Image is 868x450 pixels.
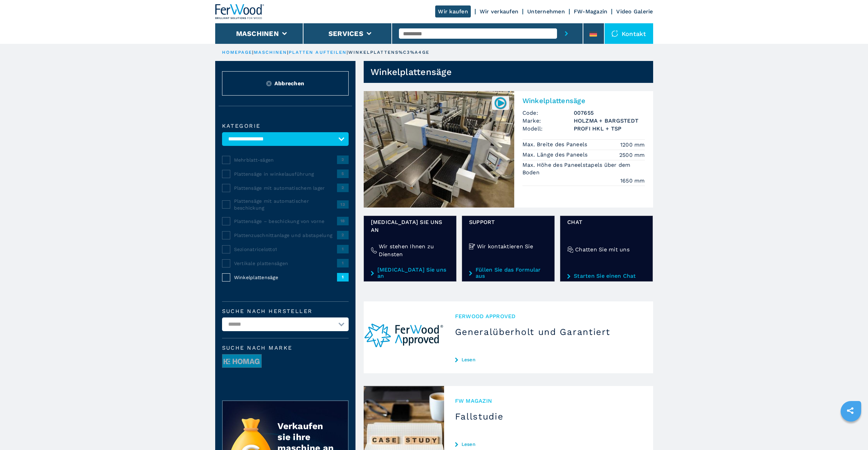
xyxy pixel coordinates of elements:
img: Generalüberholt und Garantiert [364,301,444,373]
a: sharethis [842,402,859,419]
h3: Generalüberholt und Garantiert [455,326,642,337]
em: 1650 mm [620,177,645,185]
button: submit-button [557,23,576,44]
a: platten aufteilen [289,50,347,55]
img: image [222,354,261,368]
img: Reset [266,81,272,86]
span: Plattensäge mit automatischer beschickung [234,198,337,211]
img: Winkelplattensäge HOLZMA + BARGSTEDT PROFI HKL + TSP [364,91,514,208]
span: Ferwood Approved [455,312,642,320]
p: Max. Breite des Paneels [522,141,589,148]
label: Kategorie [222,123,349,129]
h3: HOLZMA + BARGSTEDT [574,117,645,125]
span: 18 [337,217,349,225]
h3: Fallstudie [455,411,642,422]
span: 13 [337,200,349,209]
h4: Chatten Sie mit uns [575,246,630,253]
h4: Wir stehen Ihnen zu Diensten [379,242,449,258]
p: winkelplattens%c3%a4ge [348,49,429,55]
h3: 007655 [574,109,645,117]
iframe: Chat [839,419,863,445]
span: Plattensäge mit automatischem lager [234,185,337,191]
a: FW-Magazin [574,8,608,15]
span: | [252,50,254,55]
button: Services [328,29,363,38]
img: Kontakt [611,30,618,37]
p: Max. Länge des Paneels [522,151,590,159]
img: 007655 [494,96,507,110]
span: FW MAGAZIN [455,397,642,405]
button: Maschinen [236,29,279,38]
a: Winkelplattensäge HOLZMA + BARGSTEDT PROFI HKL + TSP007655WinkelplattensägeCode:007655Marke:HOLZM... [364,91,653,208]
span: Winkelplattensäge [234,274,337,281]
span: 2 [337,231,349,239]
span: | [347,50,348,55]
span: Modell: [522,125,574,133]
img: Ferwood [215,4,264,19]
p: Max. Höhe des Paneelstapels über dem Boden [522,161,645,177]
span: Marke: [522,117,574,125]
span: Mehrblatt-sägen [234,157,337,163]
a: Unternehmen [527,8,565,15]
span: 1 [337,259,349,267]
h3: PROFI HKL + TSP [574,125,645,133]
h4: Wir kontaktieren Sie [477,242,533,250]
a: HOMEPAGE [222,50,252,55]
img: Wir stehen Ihnen zu Diensten [371,247,377,253]
span: Sezionatricelotto1 [234,246,337,253]
a: Starten Sie einen Chat [567,273,646,279]
a: [MEDICAL_DATA] Sie uns an [371,267,449,279]
em: 1200 mm [620,141,645,149]
span: 2 [337,155,349,164]
label: Suche nach Hersteller [222,309,349,314]
span: 1 [337,245,349,253]
span: Vertikale plattensägen [234,260,337,267]
a: Füllen Sie das Formular aus [469,267,547,279]
h1: Winkelplattensäge [371,66,452,77]
a: Wir verkaufen [480,8,518,15]
div: Kontakt [605,23,653,44]
button: ResetAbbrechen [222,71,349,96]
a: Video Galerie [616,8,653,15]
span: Plattensäge – beschickung von vorne [234,218,337,225]
span: Code: [522,109,574,117]
span: Support [469,218,547,226]
span: Plattenzuschnittanlage und abstapelung [234,232,337,239]
span: | [287,50,288,55]
span: Suche nach Marke [222,345,349,351]
span: 1 [337,273,349,281]
a: maschinen [254,50,287,55]
span: [MEDICAL_DATA] Sie uns an [371,218,449,234]
span: 2 [337,184,349,192]
h2: Winkelplattensäge [522,97,645,105]
span: Abbrechen [274,79,304,87]
img: Wir kontaktieren Sie [469,243,475,250]
span: 5 [337,170,349,178]
em: 2500 mm [619,151,645,159]
a: Lesen [455,441,642,447]
img: Chatten Sie mit uns [567,247,573,253]
span: Plattensäge in winkelausführung [234,171,337,177]
a: Lesen [455,357,642,362]
span: Chat [567,218,646,226]
a: Wir kaufen [435,5,471,17]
